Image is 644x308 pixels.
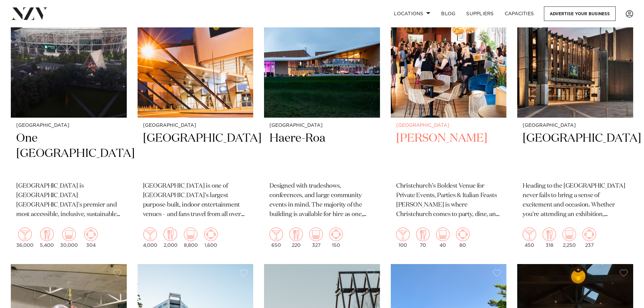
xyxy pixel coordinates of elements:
div: 80 [456,228,470,248]
a: BLOG [436,6,461,21]
div: 650 [269,228,283,248]
h2: [PERSON_NAME] [396,131,501,176]
img: cocktail.png [523,228,536,241]
img: cocktail.png [143,228,157,241]
div: 2,250 [563,228,576,248]
h2: One [GEOGRAPHIC_DATA] [16,131,121,176]
img: meeting.png [582,228,596,241]
h2: [GEOGRAPHIC_DATA] [523,131,628,176]
div: 30,000 [60,228,78,248]
a: SUPPLIERS [461,6,499,21]
small: [GEOGRAPHIC_DATA] [143,123,248,128]
img: cocktail.png [18,228,32,241]
img: cocktail.png [269,228,283,241]
p: Heading to the [GEOGRAPHIC_DATA] never fails to bring a sense of excitement and occasion. Whether... [523,182,628,219]
img: nzv-logo.png [11,7,48,20]
img: theatre.png [62,228,76,241]
p: [GEOGRAPHIC_DATA] is [GEOGRAPHIC_DATA] [GEOGRAPHIC_DATA]'s premier and most accessible, inclusive... [16,182,121,219]
img: cocktail.png [396,228,410,241]
h2: Haere-Roa [269,131,375,176]
div: 237 [582,228,596,248]
img: theatre.png [309,228,323,241]
img: meeting.png [84,228,98,241]
a: Advertise your business [544,6,616,21]
div: 70 [416,228,430,248]
div: 318 [543,228,556,248]
p: [GEOGRAPHIC_DATA] is one of [GEOGRAPHIC_DATA]'s largest purpose-built, indoor entertainment venue... [143,182,248,219]
img: dining.png [40,228,54,241]
h2: [GEOGRAPHIC_DATA] [143,131,248,176]
div: 327 [309,228,323,248]
div: 100 [396,228,410,248]
img: dining.png [289,228,303,241]
div: 36,000 [16,228,33,248]
div: 8,800 [184,228,198,248]
img: meeting.png [204,228,218,241]
p: Designed with tradeshows, conferences, and large community events in mind. The majority of the bu... [269,182,375,219]
small: [GEOGRAPHIC_DATA] [396,123,501,128]
small: [GEOGRAPHIC_DATA] [523,123,628,128]
img: theatre.png [184,228,197,241]
div: 220 [289,228,303,248]
a: Locations [388,6,436,21]
div: 4,000 [143,228,157,248]
div: 450 [523,228,536,248]
div: 5,400 [40,228,54,248]
div: 40 [436,228,450,248]
img: dining.png [416,228,430,241]
div: 1,600 [204,228,218,248]
img: meeting.png [329,228,343,241]
div: 150 [329,228,343,248]
a: Capacities [499,6,540,21]
p: Christchurch’s Boldest Venue for Private Events, Parties & Italian Feasts [PERSON_NAME] is where ... [396,182,501,219]
div: 304 [84,228,98,248]
img: theatre.png [563,228,576,241]
img: dining.png [164,228,177,241]
img: meeting.png [456,228,470,241]
img: theatre.png [436,228,450,241]
img: dining.png [543,228,556,241]
div: 2,000 [164,228,177,248]
small: [GEOGRAPHIC_DATA] [269,123,375,128]
small: [GEOGRAPHIC_DATA] [16,123,121,128]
